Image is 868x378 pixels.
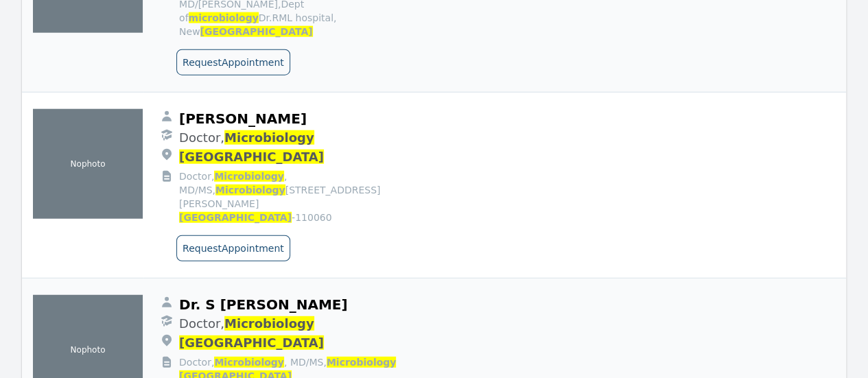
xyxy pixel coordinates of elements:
[33,109,143,219] button: Nophoto
[179,296,347,313] span: Dr. S [PERSON_NAME]
[327,357,397,368] span: Microbiology
[179,335,324,350] span: [GEOGRAPHIC_DATA]
[179,110,307,127] span: [PERSON_NAME]
[179,150,324,164] span: [GEOGRAPHIC_DATA]
[179,316,224,331] span: Doctor,
[33,344,143,355] p: No photo
[176,49,290,75] button: RequestAppointment
[214,357,284,368] span: Microbiology
[179,357,214,368] span: Doctor,
[292,212,332,223] span: -110060
[179,171,214,182] span: Doctor,
[189,12,259,23] span: microbiology
[179,212,292,223] span: [GEOGRAPHIC_DATA]
[224,316,314,331] span: Microbiology
[200,26,313,37] span: [GEOGRAPHIC_DATA]
[224,130,314,145] span: Microbiology
[214,171,284,182] span: Microbiology
[33,158,143,169] p: No photo
[284,357,327,368] span: , MD/MS,
[215,185,285,196] span: Microbiology
[179,130,224,145] span: Doctor,
[176,235,290,261] button: RequestAppointment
